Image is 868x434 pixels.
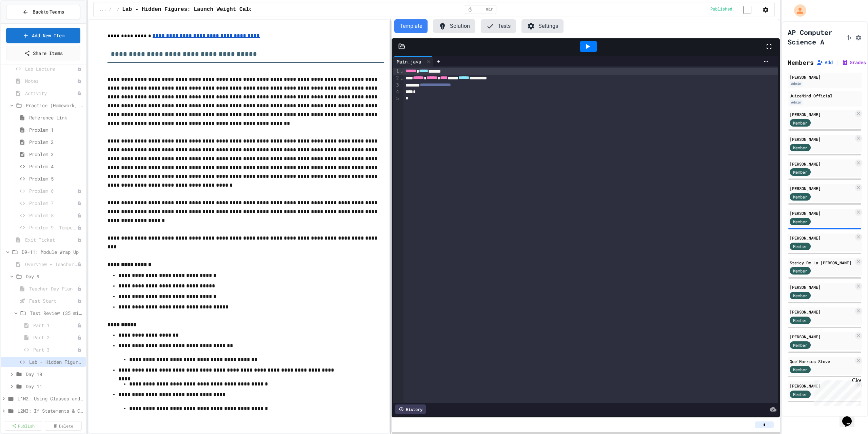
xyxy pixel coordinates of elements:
[29,187,77,194] span: Problem 6
[6,5,80,19] button: Back to Teams
[790,309,854,315] div: [PERSON_NAME]
[77,323,82,328] div: Unpublished
[25,236,77,243] span: Exit Ticket
[77,189,82,193] div: Unpublished
[33,334,77,341] span: Part 2
[793,120,807,126] span: Member
[29,224,77,231] span: Problem 9: Temperature Converter
[99,7,106,12] span: ...
[790,284,854,290] div: [PERSON_NAME]
[77,213,82,218] div: Unpublished
[77,347,82,352] div: Unpublished
[22,248,83,256] span: D9-11: Module Wrap Up
[18,407,83,414] span: U2M3: If Statements & Control Flow
[793,293,807,299] span: Member
[793,219,807,225] span: Member
[790,81,803,87] div: Admin
[77,91,82,96] div: Unpublished
[26,273,83,280] span: Day 9
[45,421,82,431] a: Delete
[29,297,77,304] span: Fast Start
[790,93,860,99] div: JuiceMind Official
[29,358,83,365] span: Lab - Hidden Figures: Launch Weight Calculator
[816,59,833,66] button: Add
[486,7,494,12] span: min
[790,260,854,266] div: Steicy De La [PERSON_NAME]
[835,58,839,67] span: |
[77,286,82,291] div: Unpublished
[77,225,82,230] div: Unpublished
[793,317,807,323] span: Member
[26,102,83,109] span: Practice (Homework, if needed)
[735,6,759,14] input: publish toggle
[793,243,807,249] span: Member
[29,200,77,207] span: Problem 7
[790,383,854,389] div: [PERSON_NAME]
[25,77,77,84] span: Notes
[26,383,83,390] span: Day 11
[790,210,854,216] div: [PERSON_NAME]
[855,33,862,41] button: Assignment Settings
[793,366,807,373] span: Member
[122,5,272,14] span: Lab - Hidden Figures: Launch Weight Calculator
[787,3,808,18] div: My Account
[842,59,866,66] button: Grades
[788,27,843,46] h1: AP Computer Science A
[3,3,47,43] div: Chat with us now!Close
[710,7,732,12] span: Published
[846,33,852,41] button: Click to see fork details
[29,114,83,121] span: Reference link
[29,163,83,170] span: Problem 4
[793,145,807,151] span: Member
[790,99,803,105] div: Admin
[790,111,854,117] div: [PERSON_NAME]
[77,299,82,303] div: Unpublished
[812,377,861,406] iframe: chat widget
[25,261,77,268] span: Overview - Teacher Only
[790,358,854,364] div: Que'Marrius Stove
[710,5,759,14] div: Content is published and visible to students
[25,90,77,97] span: Activity
[77,238,82,242] div: Unpublished
[29,285,77,292] span: Teacher Day Plan
[29,212,77,219] span: Problem 8
[29,175,83,182] span: Problem 5
[77,335,82,340] div: Unpublished
[790,334,854,340] div: [PERSON_NAME]
[788,58,814,67] h2: Members
[29,138,83,146] span: Problem 2
[117,7,119,12] span: /
[77,262,82,267] div: Unpublished
[33,322,77,329] span: Part 1
[793,268,807,274] span: Member
[790,74,860,80] div: [PERSON_NAME]
[6,28,80,43] a: Add New Item
[77,79,82,83] div: Unpublished
[840,407,861,427] iframe: chat widget
[793,342,807,348] span: Member
[5,421,42,431] a: Publish
[29,126,83,133] span: Problem 1
[6,46,80,60] a: Share Items
[30,309,83,317] span: Test Review (35 mins)
[33,346,77,353] span: Part 3
[109,7,112,12] span: /
[77,201,82,206] div: Unpublished
[790,136,854,142] div: [PERSON_NAME]
[26,371,83,378] span: Day 10
[790,185,854,191] div: [PERSON_NAME]
[793,391,807,397] span: Member
[25,65,77,72] span: Lab Lecture
[29,151,83,158] span: Problem 3
[793,194,807,200] span: Member
[790,235,854,241] div: [PERSON_NAME]
[77,67,82,71] div: Unpublished
[33,8,64,16] span: Back to Teams
[793,169,807,175] span: Member
[18,395,83,402] span: U1M2: Using Classes and Objects
[790,161,854,167] div: [PERSON_NAME]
